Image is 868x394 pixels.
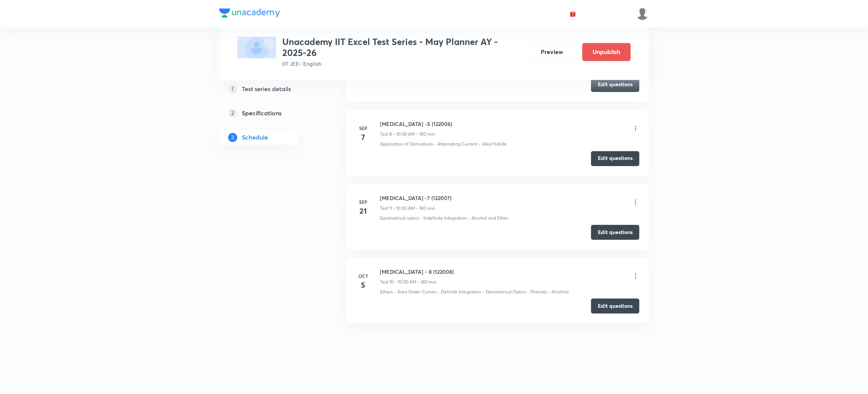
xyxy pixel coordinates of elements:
p: Test 9 • 10:00 AM • 180 min [380,205,435,212]
p: Alcohols [551,289,569,295]
a: 1Test series details [219,81,322,96]
p: Definite Integration [441,289,481,295]
p: Geometrical Optics [486,289,526,295]
p: Indefinite Integration [423,215,467,222]
p: 2 [228,109,237,118]
div: · [438,289,439,295]
button: Edit questions [591,225,639,240]
a: 2Specifications [219,105,322,121]
button: Edit questions [591,77,639,92]
h5: Specifications [242,109,282,118]
div: · [527,289,529,295]
p: Test 8 • 10:00 AM • 180 min [380,131,435,138]
h4: 7 [356,132,371,143]
h3: Unacademy IIT Excel Test Series - May Planner AY - 2025-26 [282,36,522,58]
div: · [483,289,484,295]
div: · [434,141,436,147]
img: fallback-thumbnail.png [237,36,276,58]
button: Edit questions [591,151,639,166]
div: · [420,215,422,222]
p: Test 10 • 10:00 AM • 180 min [380,279,437,285]
p: Alkyl Halide [482,141,507,147]
p: Application of Derivatives [380,141,433,147]
h4: 5 [356,279,371,291]
p: Geometrical optics [380,215,419,222]
h6: Sep [356,199,371,205]
p: IIT JEE • English [282,60,522,68]
h6: Sep [356,125,371,132]
button: avatar [567,8,579,20]
div: · [548,289,550,295]
p: Alternating Current [437,141,478,147]
div: · [468,215,470,222]
div: · [479,141,481,147]
button: Edit questions [591,298,639,313]
h5: Test series details [242,84,291,93]
h6: [MEDICAL_DATA] - 8 (122008) [380,268,454,276]
p: 3 [228,133,237,142]
p: Phenols [530,289,547,295]
button: Unpublish [582,43,631,61]
img: Suresh [636,7,649,20]
img: avatar [569,10,576,17]
h4: 21 [356,205,371,217]
p: Alcohol and Ether [471,215,508,222]
p: 1 [228,84,237,93]
h6: [MEDICAL_DATA] -5 (122006) [380,120,452,128]
a: Company Logo [219,8,280,19]
p: Ethers [380,289,393,295]
button: Preview [528,43,576,61]
h6: Oct [356,273,371,279]
div: · [394,289,396,295]
h5: Schedule [242,133,268,142]
img: Company Logo [219,8,280,17]
p: Area Under Curves [397,289,436,295]
h6: [MEDICAL_DATA] -7 (122007) [380,194,451,202]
